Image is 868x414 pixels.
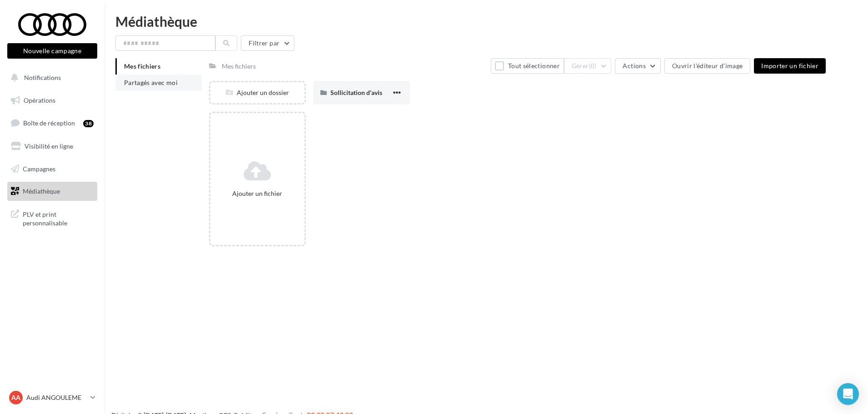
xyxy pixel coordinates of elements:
[5,205,99,231] a: PLV et print personnalisable
[24,96,55,104] span: Opérations
[26,393,87,402] p: Audi ANGOULEME
[210,88,304,97] div: Ajouter un dossier
[115,15,857,28] div: Médiathèque
[5,68,95,87] button: Notifications
[241,35,294,51] button: Filtrer par
[837,383,859,405] div: Open Intercom Messenger
[23,165,55,172] span: Campagnes
[24,74,61,81] span: Notifications
[7,389,97,406] a: AA Audi ANGOULEME
[761,62,818,70] span: Importer un fichier
[23,187,60,195] span: Médiathèque
[23,208,94,228] span: PLV et print personnalisable
[5,182,99,201] a: Médiathèque
[664,58,750,74] button: Ouvrir l'éditeur d'image
[564,58,612,74] button: Gérer(0)
[83,120,94,127] div: 38
[124,79,178,86] span: Partagés avec moi
[330,89,382,96] span: Sollicitation d'avis
[754,58,826,74] button: Importer un fichier
[623,62,645,70] span: Actions
[5,160,99,179] a: Campagnes
[5,113,99,133] a: Boîte de réception38
[214,189,301,198] div: Ajouter un fichier
[7,43,97,59] button: Nouvelle campagne
[23,119,75,127] span: Boîte de réception
[5,137,99,156] a: Visibilité en ligne
[5,91,99,110] a: Opérations
[491,58,564,74] button: Tout sélectionner
[615,58,660,74] button: Actions
[589,62,597,70] span: (0)
[25,142,73,150] span: Visibilité en ligne
[124,62,160,70] span: Mes fichiers
[222,62,256,71] div: Mes fichiers
[11,393,20,402] span: AA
